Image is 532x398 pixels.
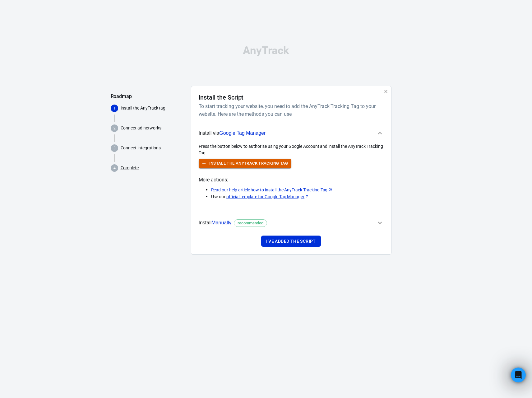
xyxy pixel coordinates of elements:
[113,106,115,110] text: 1
[511,368,526,382] iframe: Intercom live chat
[199,159,291,168] button: Install the AnyTrack Tracking Tag
[226,194,309,200] a: official template for Google Tag Manager
[211,187,333,193] a: Read our help article how to install the AnyTrack Tracking Tag
[111,93,186,100] h5: Roadmap
[211,194,384,200] p: Use our
[199,143,384,156] div: Press the button below to authorise using your Google Account and install the AnyTrack Tracking Tag.
[121,125,161,131] a: Connect ad networks
[121,145,161,151] a: Connect integrations
[199,123,384,143] button: Install viaGoogle Tag Manager
[235,220,266,226] span: recommended
[113,126,115,130] text: 2
[199,176,384,184] span: More actions:
[261,236,321,247] button: I've added the script
[113,166,115,170] text: 4
[219,130,266,136] span: Google Tag Manager
[199,215,384,231] button: InstallManuallyrecommended
[199,219,267,227] span: Install
[199,94,244,101] h4: Install the Script
[111,45,422,56] div: AnyTrack
[199,102,381,118] h6: To start tracking your website, you need to add the AnyTrack Tracking Tag to your website. Here a...
[113,146,115,150] text: 3
[121,105,186,111] p: Install the AnyTrack tag
[121,165,139,171] a: Complete
[199,129,266,137] span: Install via
[211,220,231,225] span: Manually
